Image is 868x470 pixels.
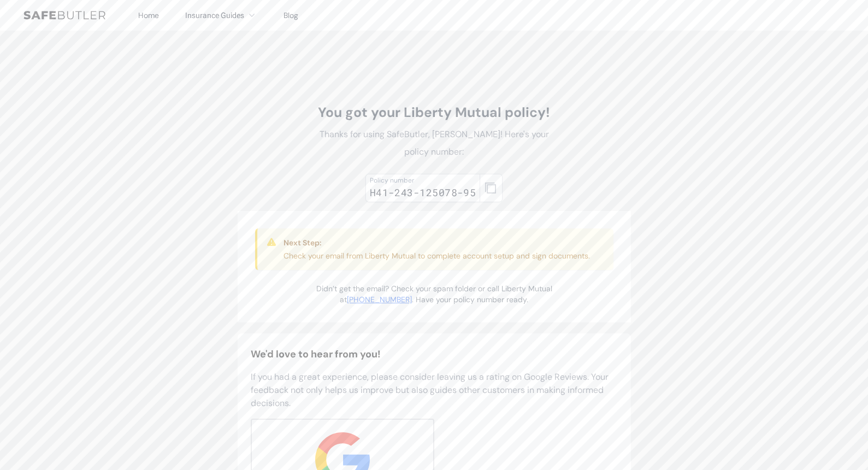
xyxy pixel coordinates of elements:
p: Thanks for using SafeButler, [PERSON_NAME]! Here's your policy number: [312,126,557,161]
h2: We'd love to hear from you! [251,346,618,362]
a: Blog [284,10,298,20]
h3: Next Step: [284,237,590,248]
button: Insurance Guides [185,9,257,22]
a: Home [138,10,159,20]
p: If you had a great experience, please consider leaving us a rating on Google Reviews. Your feedba... [251,371,618,410]
img: SafeButler Text Logo [23,11,105,20]
div: H41-243-125078-95 [370,185,476,200]
h1: You got your Liberty Mutual policy! [312,104,557,121]
div: Policy number [370,176,476,185]
p: Didn’t get the email? Check your spam folder or call Liberty Mutual at . Have your policy number ... [312,283,557,305]
p: Check your email from Liberty Mutual to complete account setup and sign documents. [284,250,590,261]
a: [PHONE_NUMBER] [347,295,412,304]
